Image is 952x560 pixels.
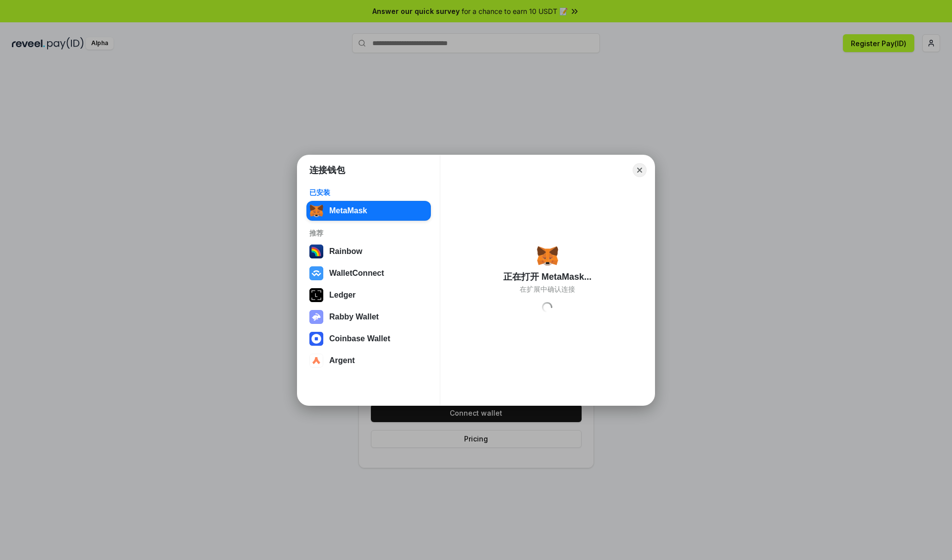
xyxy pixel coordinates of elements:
button: WalletConnect [306,263,431,283]
button: Rabby Wallet [306,307,431,327]
div: Ledger [329,291,356,300]
img: svg+xml,%3Csvg%20fill%3D%22none%22%20height%3D%2233%22%20viewBox%3D%220%200%2035%2033%22%20width%... [536,245,558,267]
div: 推荐 [309,229,428,238]
img: svg+xml,%3Csvg%20width%3D%22120%22%20height%3D%22120%22%20viewBox%3D%220%200%20120%20120%22%20fil... [309,245,323,258]
div: Rabby Wallet [329,312,379,321]
img: svg+xml,%3Csvg%20xmlns%3D%22http%3A%2F%2Fwww.w3.org%2F2000%2Fsvg%22%20fill%3D%22none%22%20viewBox... [309,310,323,324]
h1: 连接钱包 [309,164,345,176]
img: svg+xml,%3Csvg%20width%3D%2228%22%20height%3D%2228%22%20viewBox%3D%220%200%2028%2028%22%20fill%3D... [309,266,323,280]
button: Argent [306,351,431,371]
div: Argent [329,356,355,365]
div: 正在打开 MetaMask... [503,271,592,283]
img: svg+xml,%3Csvg%20xmlns%3D%22http%3A%2F%2Fwww.w3.org%2F2000%2Fsvg%22%20width%3D%2228%22%20height%3... [309,288,323,302]
div: Coinbase Wallet [329,334,390,343]
img: svg+xml,%3Csvg%20width%3D%2228%22%20height%3D%2228%22%20viewBox%3D%220%200%2028%2028%22%20fill%3D... [309,354,323,368]
button: Close [633,163,647,177]
button: MetaMask [306,201,431,221]
img: svg+xml,%3Csvg%20fill%3D%22none%22%20height%3D%2233%22%20viewBox%3D%220%200%2035%2033%22%20width%... [309,204,323,218]
div: MetaMask [329,206,367,215]
button: Coinbase Wallet [306,329,431,349]
div: WalletConnect [329,269,384,278]
button: Rainbow [306,242,431,261]
div: Rainbow [329,247,362,256]
img: svg+xml,%3Csvg%20width%3D%2228%22%20height%3D%2228%22%20viewBox%3D%220%200%2028%2028%22%20fill%3D... [309,332,323,346]
div: 在扩展中确认连接 [520,285,575,294]
button: Ledger [306,285,431,305]
div: 已安装 [309,188,428,197]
